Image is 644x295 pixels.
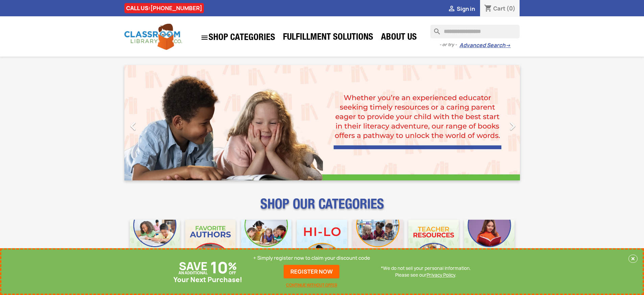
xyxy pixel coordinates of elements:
img: CLC_Dyslexia_Mobile.jpg [464,220,515,270]
img: CLC_Favorite_Authors_Mobile.jpg [185,220,236,270]
a: About Us [378,31,420,45]
a: Fulfillment Solutions [280,31,377,45]
span: → [505,42,510,49]
ul: Carousel container [124,65,520,180]
a: [PHONE_NUMBER] [150,4,202,12]
i: shopping_cart [484,5,492,13]
a: Next [460,65,520,180]
img: CLC_Teacher_Resources_Mobile.jpg [408,220,459,270]
p: SHOP OUR CATEGORIES [124,202,520,214]
i: search [430,25,438,33]
i:  [200,34,209,42]
img: CLC_Fiction_Nonfiction_Mobile.jpg [353,220,403,270]
img: CLC_Bulk_Mobile.jpg [130,220,180,270]
span: Cart [493,5,505,12]
img: CLC_Phonics_And_Decodables_Mobile.jpg [241,220,291,270]
a: SHOP CATEGORIES [197,30,279,45]
span: (0) [506,5,516,12]
span: - or try - [439,41,459,48]
input: Search [430,25,520,38]
i:  [125,118,142,135]
span: Sign in [457,5,475,13]
img: Classroom Library Company [124,24,182,50]
a: Advanced Search→ [459,42,510,49]
a:  Sign in [448,5,475,13]
img: CLC_HiLo_Mobile.jpg [297,220,347,270]
i:  [504,118,521,135]
div: CALL US: [124,3,204,13]
a: Previous [124,65,184,180]
i:  [448,5,456,13]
